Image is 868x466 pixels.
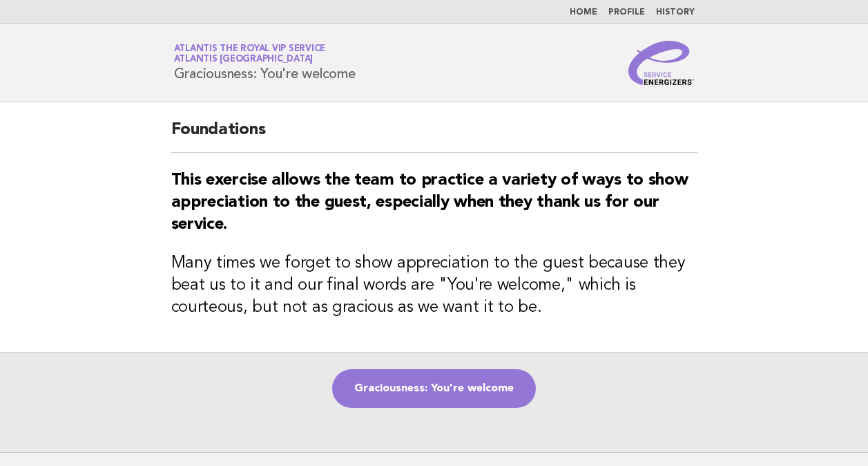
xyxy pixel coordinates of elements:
[570,8,597,17] a: Home
[628,41,695,85] img: Service Energizers
[174,44,326,64] a: Atlantis the Royal VIP ServiceAtlantis [GEOGRAPHIC_DATA]
[608,8,645,17] a: Profile
[171,172,688,233] strong: This exercise allows the team to practice a variety of ways to show appreciation to the guest, es...
[332,369,536,408] a: Graciousness: You're welcome
[174,45,356,81] h1: Graciousness: You're welcome
[656,8,695,17] a: History
[171,119,697,153] h2: Foundations
[171,252,697,319] h3: Many times we forget to show appreciation to the guest because they beat us to it and our final w...
[174,55,314,64] span: Atlantis [GEOGRAPHIC_DATA]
